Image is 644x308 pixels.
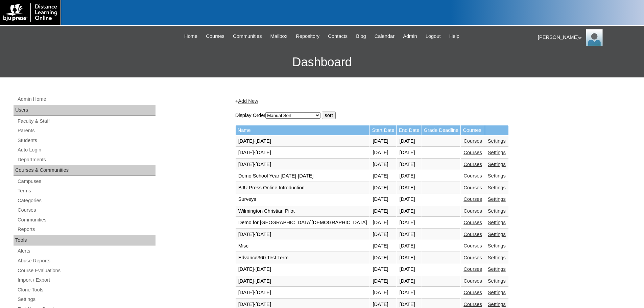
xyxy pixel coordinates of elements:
td: [DATE] [370,170,396,182]
td: [DATE] [397,287,421,299]
td: [DATE]-[DATE] [236,264,370,275]
td: [DATE] [370,287,396,299]
div: Courses & Communities [14,165,156,176]
td: [DATE] [370,159,396,170]
td: Wilmington Christian Pilot [236,206,370,217]
a: Settings [488,266,506,272]
a: Settings [488,255,506,260]
td: [DATE] [397,159,421,170]
td: [DATE] [370,252,396,264]
div: Users [14,105,156,116]
td: Demo for [GEOGRAPHIC_DATA][DEMOGRAPHIC_DATA] [236,217,370,229]
td: [DATE] [370,194,396,205]
a: Parents [17,126,156,135]
td: Courses [461,125,485,135]
td: Grade Deadline [422,125,461,135]
a: Settings [488,196,506,202]
td: [DATE] [397,264,421,275]
a: Mailbox [267,32,291,40]
td: [DATE]-[DATE] [236,147,370,159]
td: [DATE] [397,217,421,229]
td: [DATE] [397,276,421,287]
span: Mailbox [270,32,288,40]
span: Calendar [375,32,395,40]
a: Communities [230,32,265,40]
a: Alerts [17,247,156,255]
a: Courses [463,173,482,179]
a: Courses [463,266,482,272]
a: Courses [463,138,482,144]
span: Repository [296,32,319,40]
td: [DATE] [370,206,396,217]
td: Demo School Year [DATE]-[DATE] [236,170,370,182]
a: Courses [463,290,482,295]
a: Settings [488,232,506,237]
a: Terms [17,187,156,195]
a: Logout [422,32,444,40]
div: + [235,98,570,105]
h3: Dashboard [3,47,641,77]
input: sort [322,112,335,119]
a: Settings [488,278,506,284]
span: Logout [426,32,441,40]
span: Contacts [328,32,348,40]
td: [DATE] [397,170,421,182]
td: [DATE] [370,276,396,287]
span: Courses [206,32,224,40]
a: Students [17,136,156,145]
a: Repository [292,32,323,40]
a: Settings [488,243,506,248]
td: Edvance360 Test Term [236,252,370,264]
td: [DATE] [397,182,421,194]
td: [DATE] [397,229,421,240]
a: Settings [488,208,506,214]
span: Admin [403,32,417,40]
td: [DATE] [397,206,421,217]
td: [DATE] [397,147,421,159]
a: Campuses [17,177,156,186]
td: BJU Press Online Introduction [236,182,370,194]
a: Departments [17,156,156,164]
a: Courses [463,220,482,225]
a: Courses [463,208,482,214]
a: Courses [463,302,482,307]
td: [DATE] [370,264,396,275]
a: Home [181,32,201,40]
td: [DATE]-[DATE] [236,159,370,170]
a: Blog [353,32,369,40]
a: Courses [463,185,482,190]
td: [DATE]-[DATE] [236,276,370,287]
a: Import / Export [17,276,156,284]
a: Add New [238,98,258,104]
a: Settings [488,290,506,295]
a: Auto Login [17,146,156,154]
a: Settings [488,162,506,167]
a: Admin [400,32,421,40]
td: [DATE] [370,229,396,240]
span: Blog [356,32,366,40]
a: Courses [463,243,482,248]
td: [DATE]-[DATE] [236,229,370,240]
td: Start Date [370,125,396,135]
td: Misc [236,240,370,252]
a: Settings [488,185,506,190]
td: [DATE] [370,217,396,229]
div: Tools [14,235,156,246]
a: Courses [202,32,228,40]
form: Display Order [235,112,570,119]
a: Categories [17,196,156,205]
a: Settings [17,295,156,304]
a: Faculty & Staff [17,117,156,125]
span: Communities [233,32,262,40]
a: Help [446,32,463,40]
a: Settings [488,173,506,179]
a: Contacts [325,32,351,40]
td: End Date [397,125,421,135]
td: [DATE] [370,182,396,194]
td: [DATE] [397,194,421,205]
img: Pam Miller / Distance Learning Online Staff [586,29,603,46]
a: Course Evaluations [17,266,156,275]
span: Help [449,32,459,40]
td: [DATE] [397,136,421,147]
a: Courses [463,162,482,167]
